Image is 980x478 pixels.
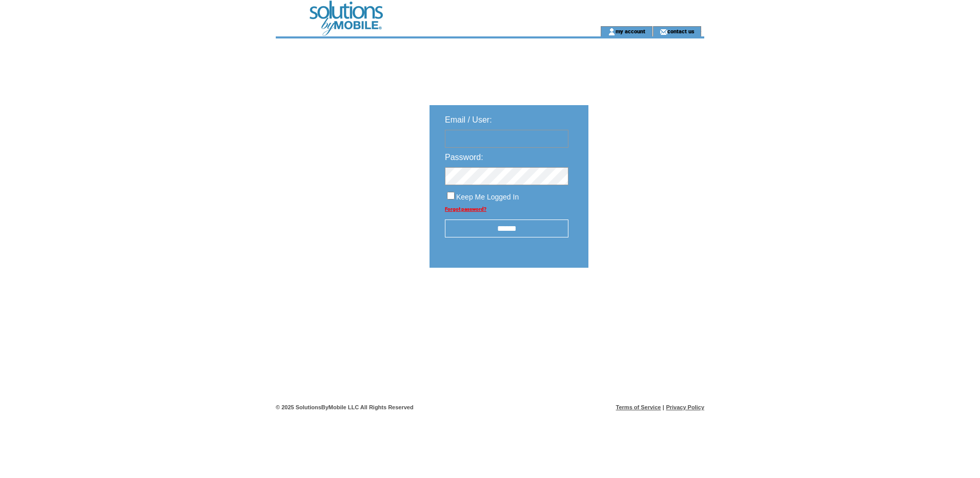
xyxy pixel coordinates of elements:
span: Keep Me Logged In [456,193,519,201]
a: Privacy Policy [666,404,704,410]
a: Terms of Service [616,404,661,410]
span: | [663,404,664,410]
span: Email / User: [445,115,492,124]
a: Forgot password? [445,206,486,212]
img: transparent.png;jsessionid=4CCD71624C59AF9A231EEE48E61A796A [618,293,669,306]
span: © 2025 SolutionsByMobile LLC All Rights Reserved [276,404,414,410]
a: contact us [667,28,695,34]
span: Password: [445,153,483,162]
img: contact_us_icon.gif;jsessionid=4CCD71624C59AF9A231EEE48E61A796A [660,28,667,36]
img: account_icon.gif;jsessionid=4CCD71624C59AF9A231EEE48E61A796A [608,28,616,36]
a: my account [616,28,645,34]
